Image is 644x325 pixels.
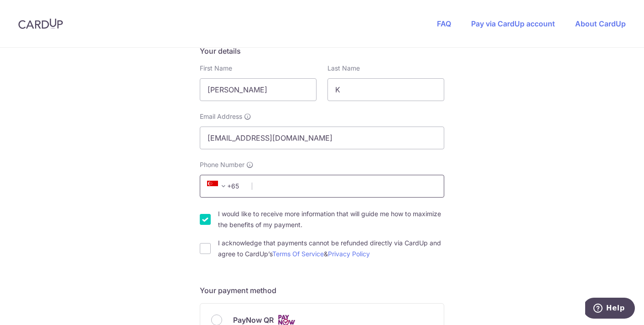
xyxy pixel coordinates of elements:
h5: Your details [200,46,444,56]
img: CardUp [18,18,63,29]
a: About CardUp [575,19,626,28]
input: Last name [327,78,444,101]
span: Phone Number [200,160,244,169]
a: FAQ [437,19,451,28]
a: Privacy Policy [328,250,370,258]
span: +65 [204,181,245,192]
a: Terms Of Service [272,250,324,258]
span: +65 [207,181,229,192]
label: Last Name [327,64,360,73]
label: I would like to receive more information that will guide me how to maximize the benefits of my pa... [218,208,444,230]
iframe: Opens a widget where you can find more information [585,298,635,320]
label: I acknowledge that payments cannot be refunded directly via CardUp and agree to CardUp’s & [218,238,444,259]
h5: Your payment method [200,285,444,296]
a: Pay via CardUp account [471,19,555,28]
input: Email address [200,127,444,149]
input: First name [200,78,317,101]
span: Email Address [200,112,242,121]
label: First Name [200,64,232,73]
